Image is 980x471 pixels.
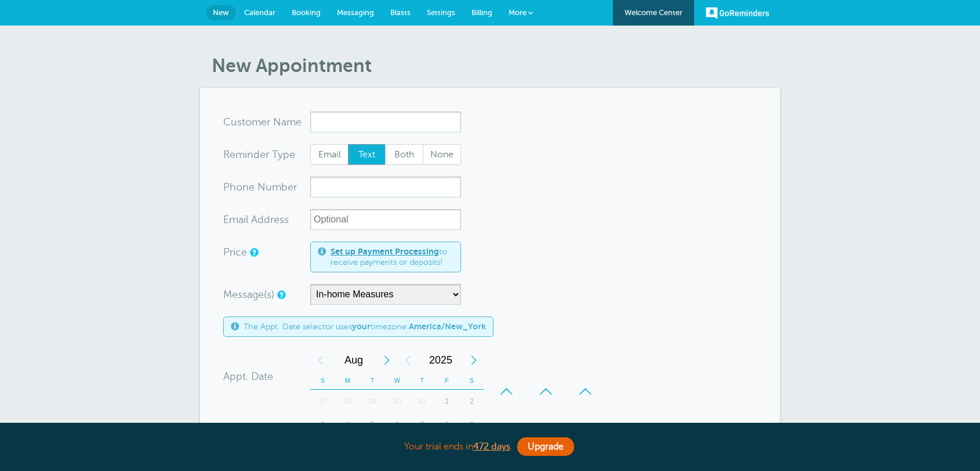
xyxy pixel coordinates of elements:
[409,390,434,413] div: Thursday, July 31
[335,413,360,436] div: 4
[459,413,484,436] div: Saturday, August 9
[310,390,335,413] div: 27
[360,372,385,390] th: T
[376,348,397,372] div: Next Month
[242,182,272,192] span: ne Nu
[385,390,410,413] div: 30
[244,214,270,225] span: il Add
[434,372,459,390] th: F
[463,348,484,372] div: Next Year
[223,177,310,197] div: mber
[509,8,527,17] span: More
[242,117,281,127] span: tomer N
[385,413,410,436] div: 6
[427,8,455,17] span: Settings
[310,372,335,390] th: S
[223,112,310,132] div: ame
[349,145,386,164] span: Text
[310,413,335,436] div: 3
[409,413,434,436] div: Thursday, August 7
[473,441,510,452] a: 472 days
[459,372,484,390] th: S
[331,247,453,267] span: to receive payments or deposits!
[386,145,423,164] span: Both
[390,8,411,17] span: Blasts
[223,247,247,257] label: Price
[223,117,242,127] span: Cus
[310,209,461,230] input: Optional
[244,322,486,332] span: The Appt. Date selector uses timezone:
[385,372,410,390] th: W
[223,289,274,300] label: Message(s)
[517,437,574,456] a: Upgrade
[434,413,459,436] div: Friday, August 8
[459,390,484,413] div: 2
[331,348,376,372] span: August
[206,5,236,20] a: New
[434,390,459,413] div: Friday, August 1
[360,390,385,413] div: Tuesday, July 29
[310,144,349,165] label: Email
[223,214,244,225] span: Ema
[212,55,780,77] h1: New Appointment
[471,8,492,17] span: Billing
[200,434,780,459] div: Your trial ends in .
[311,145,348,164] span: Email
[409,322,486,331] b: America/New_York
[223,149,295,160] label: Reminder Type
[335,390,360,413] div: 28
[348,144,386,165] label: Text
[360,413,385,436] div: Tuesday, August 5
[409,413,434,436] div: 7
[385,144,423,165] label: Both
[335,413,360,436] div: Monday, August 4
[310,390,335,413] div: Sunday, July 27
[423,145,460,164] span: None
[213,8,229,17] span: New
[459,390,484,413] div: Saturday, August 2
[335,390,360,413] div: Monday, July 28
[418,348,463,372] span: 2025
[409,372,434,390] th: T
[310,413,335,436] div: Sunday, August 3
[397,348,418,372] div: Previous Year
[331,247,439,256] a: Set up Payment Processing
[434,390,459,413] div: 1
[352,322,371,331] b: your
[459,413,484,436] div: 9
[244,8,275,17] span: Calendar
[223,209,310,230] div: ress
[223,371,273,382] label: Appt. Date
[434,413,459,436] div: 8
[385,390,410,413] div: Wednesday, July 30
[335,372,360,390] th: M
[409,390,434,413] div: 31
[385,413,410,436] div: Wednesday, August 6
[423,144,461,165] label: None
[360,390,385,413] div: 29
[292,8,321,17] span: Booking
[277,291,284,299] a: Simple templates and custom messages will use the reminder schedule set under Settings > Reminder...
[223,182,242,192] span: Pho
[250,249,257,256] a: An optional price for the appointment. If you set a price, you can include a payment link in your...
[337,8,374,17] span: Messaging
[360,413,385,436] div: 5
[310,348,331,372] div: Previous Month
